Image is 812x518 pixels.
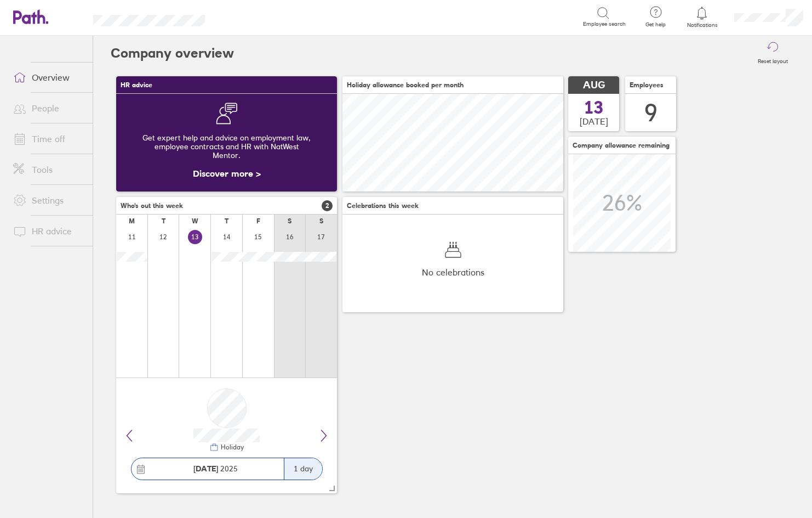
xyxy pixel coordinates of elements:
[121,202,183,210] span: Who's out this week
[583,21,626,27] span: Employee search
[4,66,93,88] a: Overview
[4,97,93,119] a: People
[225,217,228,225] div: T
[129,217,135,225] div: M
[111,36,234,71] h2: Company overview
[573,142,670,149] span: Company allowance remaining
[192,217,198,225] div: W
[684,22,720,29] span: Notifications
[4,189,93,211] a: Settings
[162,217,165,225] div: T
[751,36,794,71] button: Reset layout
[630,81,664,89] span: Employees
[583,80,605,91] span: AUG
[193,464,238,473] span: 2025
[121,81,152,89] span: HR advice
[4,220,93,242] a: HR advice
[644,99,657,127] div: 9
[219,443,244,451] div: Holiday
[4,128,93,150] a: Time off
[347,202,419,210] span: Celebrations this week
[347,81,464,89] span: Holiday allowance booked per month
[422,267,484,277] span: No celebrations
[256,217,260,225] div: F
[322,200,333,211] span: 2
[193,168,261,179] a: Discover more >
[193,464,218,474] strong: [DATE]
[751,55,794,65] label: Reset layout
[584,99,604,116] span: 13
[580,116,608,126] span: [DATE]
[288,217,291,225] div: S
[4,159,93,181] a: Tools
[319,217,323,225] div: S
[125,125,328,168] div: Get expert help and advice on employment law, employee contracts and HR with NatWest Mentor.
[684,5,720,29] a: Notifications
[638,21,673,28] span: Get help
[284,458,322,480] div: 1 day
[235,12,262,21] div: Search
